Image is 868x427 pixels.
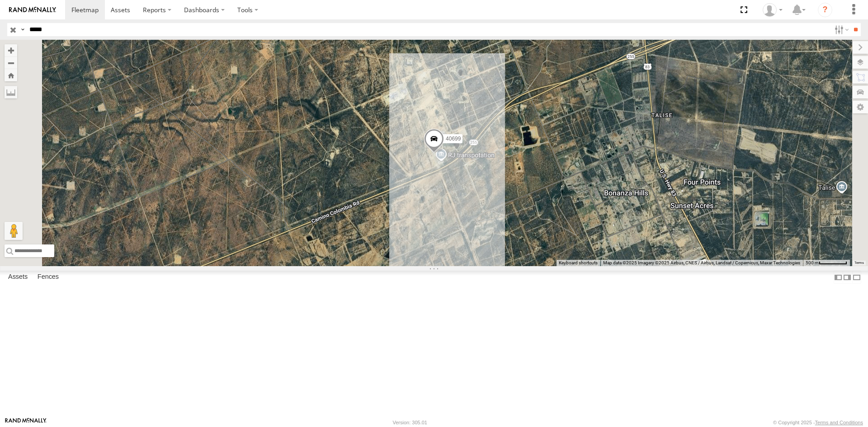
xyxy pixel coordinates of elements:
label: Fences [33,271,63,284]
div: Version: 305.01 [393,420,427,425]
div: © Copyright 2025 - [773,420,863,425]
span: Map data ©2025 Imagery ©2025 Airbus, CNES / Airbus, Landsat / Copernicus, Maxar Technologies [603,260,800,265]
a: Terms [854,261,864,265]
div: Ryan Roxas [759,3,786,17]
label: Map Settings [853,101,868,113]
span: 500 m [806,260,819,265]
button: Zoom Home [5,69,17,81]
button: Map Scale: 500 m per 59 pixels [803,260,850,266]
button: Zoom in [5,44,17,56]
label: Assets [4,271,32,284]
label: Measure [5,86,17,99]
label: Dock Summary Table to the Right [843,271,852,284]
img: rand-logo.svg [9,7,56,13]
button: Drag Pegman onto the map to open Street View [5,222,23,240]
a: Visit our Website [5,418,47,427]
label: Hide Summary Table [852,271,861,284]
label: Search Query [19,23,26,36]
button: Zoom out [5,56,17,69]
i: ? [818,3,832,17]
span: 40699 [446,136,461,142]
label: Search Filter Options [831,23,850,36]
a: Terms and Conditions [815,420,863,425]
label: Dock Summary Table to the Left [834,271,843,284]
button: Keyboard shortcuts [559,260,598,266]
